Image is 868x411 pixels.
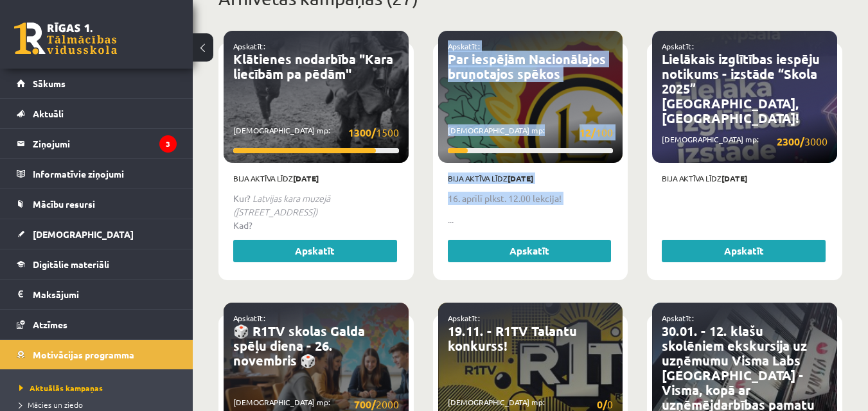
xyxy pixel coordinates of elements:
[33,280,177,309] legend: Maksājumi
[662,41,694,51] a: Apskatīt:
[17,219,177,249] a: [DEMOGRAPHIC_DATA]
[33,319,67,330] span: Atzīmes
[33,349,134,360] span: Motivācijas programma
[233,192,330,218] em: Latvijas kara muzejā ([STREET_ADDRESS])
[448,323,577,354] a: 19.11. - R1TV Talantu konkurss!
[448,41,480,51] a: Apskatīt:
[233,219,252,231] strong: Kad?
[17,340,177,369] a: Motivācijas programma
[448,240,612,263] a: Apskatīt
[17,249,177,279] a: Digitālie materiāli
[662,133,828,149] p: [DEMOGRAPHIC_DATA] mp:
[33,78,66,89] span: Sākums
[354,398,376,411] strong: 700/
[17,310,177,339] a: Atzīmes
[17,99,177,128] a: Aktuāli
[233,172,399,184] p: Bija aktīva līdz
[777,133,828,149] span: 3000
[448,51,606,82] a: Par iespējām Nacionālajos bruņotajos spēkos
[233,41,265,51] a: Apskatīt:
[448,172,614,184] p: Bija aktīva līdz
[17,280,177,309] a: Maksājumi
[33,258,109,270] span: Digitālie materiāli
[14,22,117,55] a: Rīgas 1. Tālmācības vidusskola
[19,383,103,393] span: Aktuālās kampaņas
[448,124,614,140] p: [DEMOGRAPHIC_DATA] mp:
[348,124,399,140] span: 1500
[17,69,177,98] a: Sākums
[662,313,694,323] a: Apskatīt:
[233,124,399,140] p: [DEMOGRAPHIC_DATA] mp:
[159,135,177,153] i: 3
[777,135,804,148] strong: 2300/
[17,129,177,158] a: Ziņojumi3
[19,382,180,394] a: Aktuālās kampaņas
[348,126,376,139] strong: 1300/
[33,228,134,240] span: [DEMOGRAPHIC_DATA]
[580,126,596,139] strong: 12/
[33,198,95,210] span: Mācību resursi
[33,129,177,158] legend: Ziņojumi
[33,159,177,189] legend: Informatīvie ziņojumi
[233,51,393,82] a: Klātienes nodarbība "Kara liecībām pa pēdām"
[19,399,83,410] span: Mācies un ziedo
[448,313,480,323] a: Apskatīt:
[17,189,177,219] a: Mācību resursi
[662,51,820,126] a: Lielākais izglītības iespēju notikums - izstāde “Skola 2025” [GEOGRAPHIC_DATA], [GEOGRAPHIC_DATA]!
[17,159,177,189] a: Informatīvie ziņojumi
[233,323,365,369] a: 🎲 R1TV skolas Galda spēļu diena - 26. novembris 🎲
[293,173,319,183] strong: [DATE]
[233,192,251,204] strong: Kur?
[233,240,397,263] a: Apskatīt
[662,240,826,263] a: Apskatīt
[662,172,828,184] p: Bija aktīva līdz
[19,399,180,410] a: Mācies un ziedo
[508,173,533,183] strong: [DATE]
[448,192,562,204] strong: 16. aprīlī plkst. 12.00 lekcija!
[597,398,607,411] strong: 0/
[722,173,747,183] strong: [DATE]
[233,313,265,323] a: Apskatīt:
[448,213,614,226] p: ...
[580,124,613,140] span: 100
[33,108,64,119] span: Aktuāli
